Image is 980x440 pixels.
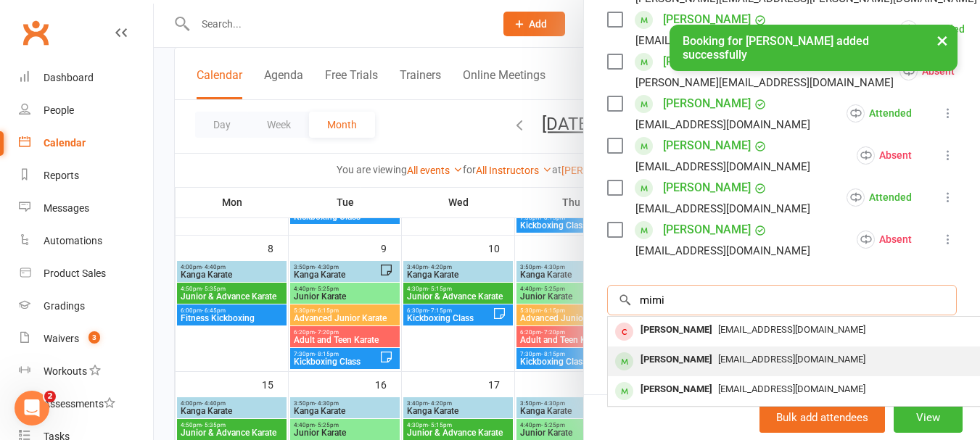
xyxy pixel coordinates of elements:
a: Clubworx [17,14,54,51]
div: Assessments [44,398,115,410]
div: [EMAIL_ADDRESS][DOMAIN_NAME] [635,157,810,176]
button: View [894,402,963,433]
a: [PERSON_NAME] [663,176,751,199]
div: Attended [847,104,912,123]
a: Calendar [19,127,153,159]
div: Gradings [44,300,85,312]
div: [PERSON_NAME][EMAIL_ADDRESS][DOMAIN_NAME] [635,73,894,92]
a: Reports [19,159,153,192]
a: Waivers 3 [19,323,153,355]
div: Workouts [44,365,87,377]
div: [PERSON_NAME] [635,349,718,370]
div: [EMAIL_ADDRESS][DOMAIN_NAME] [635,115,810,134]
div: Messages [44,202,89,214]
div: Waivers [44,333,79,344]
div: Booking for [PERSON_NAME] added successfully [670,25,958,71]
iframe: Intercom live chat [15,391,49,426]
a: [PERSON_NAME] [663,92,751,115]
div: Attended [899,20,965,38]
span: [EMAIL_ADDRESS][DOMAIN_NAME] [718,324,865,335]
button: Bulk add attendees [759,402,885,433]
a: [PERSON_NAME] [663,218,751,241]
div: Calendar [44,137,86,149]
div: Absent [857,231,912,249]
div: [EMAIL_ADDRESS][DOMAIN_NAME] [635,241,810,260]
div: [EMAIL_ADDRESS][DOMAIN_NAME] [635,199,810,218]
div: Product Sales [44,267,106,279]
a: Gradings [19,290,153,323]
div: [PERSON_NAME] [635,320,718,341]
a: Messages [19,192,153,225]
span: [EMAIL_ADDRESS][DOMAIN_NAME] [718,354,865,365]
a: [PERSON_NAME] [663,8,751,31]
a: People [19,94,153,127]
a: Workouts [19,355,153,388]
div: Automations [44,235,102,246]
div: [PERSON_NAME] [635,379,718,400]
span: [EMAIL_ADDRESS][DOMAIN_NAME] [718,383,865,394]
div: member [615,323,633,341]
a: Assessments [19,388,153,420]
div: Absent [857,146,912,165]
button: × [929,25,955,56]
a: Product Sales [19,257,153,290]
a: Dashboard [19,62,153,94]
input: Search to add attendees [607,285,957,315]
span: 2 [44,391,56,402]
div: member [615,352,633,370]
div: People [44,104,74,116]
div: Attended [847,188,912,207]
div: member [615,382,633,400]
div: Dashboard [44,72,94,83]
span: 3 [88,331,100,344]
a: [PERSON_NAME] [663,134,751,157]
a: Automations [19,225,153,257]
div: Reports [44,170,79,181]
